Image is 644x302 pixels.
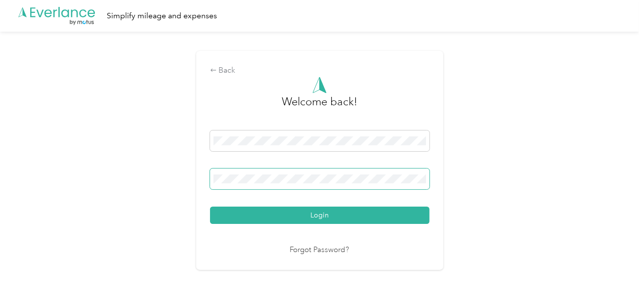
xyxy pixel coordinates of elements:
div: Back [210,65,429,77]
button: Login [210,207,429,224]
h3: greeting [282,93,357,120]
a: Forgot Password? [290,245,349,256]
div: Simplify mileage and expenses [107,10,217,22]
iframe: Everlance-gr Chat Button Frame [589,247,644,302]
